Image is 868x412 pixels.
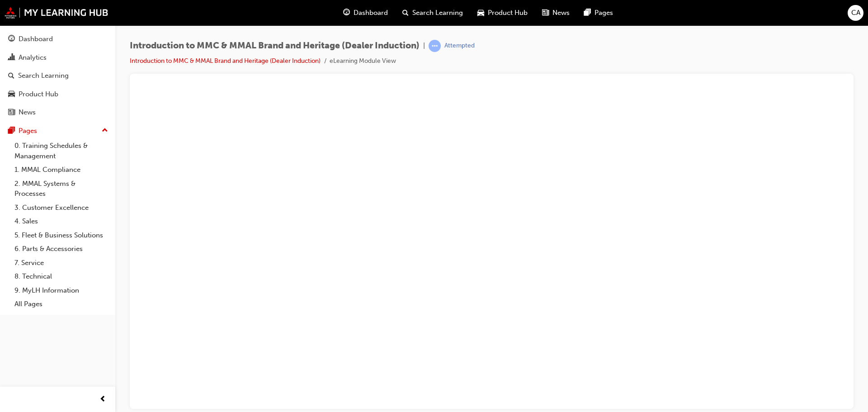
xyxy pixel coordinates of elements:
[354,8,388,18] span: Dashboard
[11,256,112,270] a: 7. Service
[4,123,112,139] button: Pages
[11,297,112,311] a: All Pages
[423,41,425,51] span: |
[429,40,441,52] span: learningRecordVerb_ATTEMPT-icon
[470,4,535,22] a: car-iconProduct Hub
[8,127,15,135] span: pages-icon
[19,34,53,44] div: Dashboard
[535,4,577,22] a: news-iconNews
[4,86,112,103] a: Product Hub
[19,52,47,63] div: Analytics
[130,57,321,65] a: Introduction to MMC & MMAL Brand and Heritage (Dealer Induction)
[11,163,112,177] a: 1. MMAL Compliance
[8,109,15,117] span: news-icon
[542,7,549,19] span: news-icon
[4,67,112,84] a: Search Learning
[444,42,475,50] div: Attempted
[4,29,112,123] button: DashboardAnalyticsSearch LearningProduct HubNews
[11,242,112,256] a: 6. Parts & Accessories
[11,201,112,215] a: 3. Customer Excellence
[11,270,112,284] a: 8. Technical
[11,228,112,242] a: 5. Fleet & Business Solutions
[395,4,470,22] a: search-iconSearch Learning
[19,107,36,118] div: News
[19,126,37,136] div: Pages
[4,31,112,47] a: Dashboard
[18,71,69,81] div: Search Learning
[336,4,395,22] a: guage-iconDashboard
[8,54,15,62] span: chart-icon
[5,7,108,19] img: mmal
[102,125,108,137] span: up-icon
[330,56,396,66] li: eLearning Module View
[8,90,15,99] span: car-icon
[8,35,15,43] span: guage-icon
[488,8,528,18] span: Product Hub
[552,8,570,18] span: News
[848,5,863,21] button: CA
[19,89,58,99] div: Product Hub
[8,72,14,80] span: search-icon
[11,139,112,163] a: 0. Training Schedules & Management
[11,177,112,201] a: 2. MMAL Systems & Processes
[851,8,860,18] span: CA
[594,8,613,18] span: Pages
[11,284,112,298] a: 9. MyLH Information
[402,7,409,19] span: search-icon
[130,41,420,51] span: Introduction to MMC & MMAL Brand and Heritage (Dealer Induction)
[343,7,350,19] span: guage-icon
[584,7,591,19] span: pages-icon
[4,104,112,121] a: News
[577,4,620,22] a: pages-iconPages
[99,394,106,405] span: prev-icon
[477,7,484,19] span: car-icon
[4,49,112,66] a: Analytics
[11,214,112,228] a: 4. Sales
[412,8,463,18] span: Search Learning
